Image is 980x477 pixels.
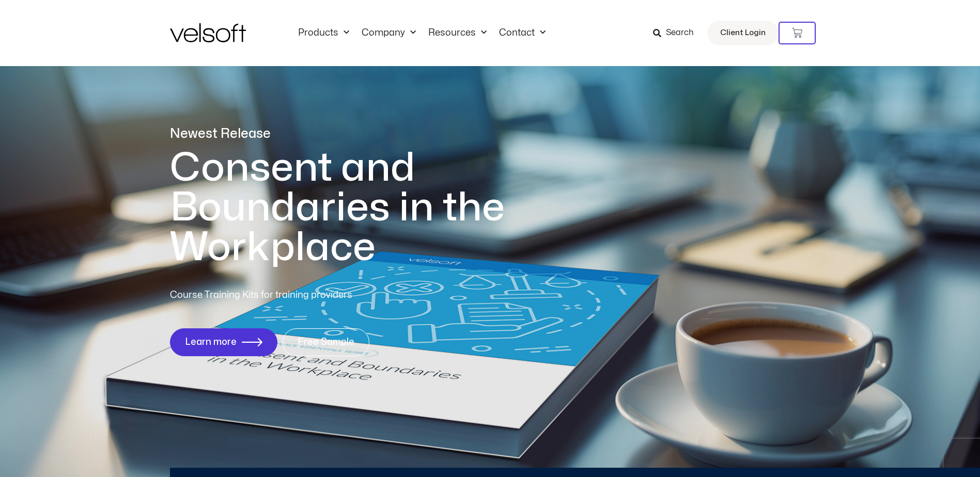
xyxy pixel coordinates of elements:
[185,337,237,347] span: Learn more
[493,27,552,39] a: ContactMenu Toggle
[283,328,369,356] a: Free Sample
[170,125,547,143] p: Newest Release
[298,337,354,347] span: Free Sample
[653,24,701,42] a: Search
[355,27,422,39] a: CompanyMenu Toggle
[292,27,552,39] nav: Menu
[292,27,355,39] a: ProductsMenu Toggle
[170,148,547,267] h1: Consent and Boundaries in the Workplace
[707,21,779,45] a: Client Login
[720,26,766,40] span: Client Login
[170,288,427,303] p: Course Training Kits for training providers
[422,27,493,39] a: ResourcesMenu Toggle
[170,328,277,356] a: Learn more
[170,23,246,42] img: Velsoft Training Materials
[666,26,694,40] span: Search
